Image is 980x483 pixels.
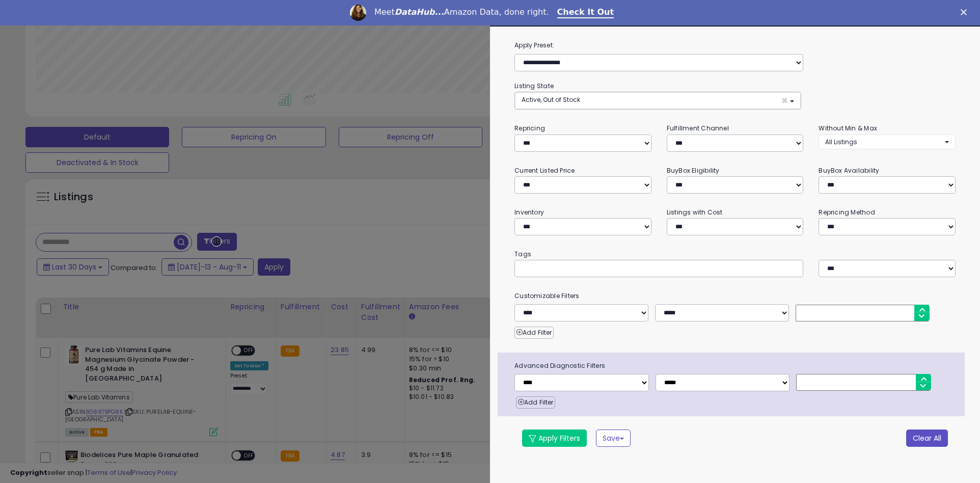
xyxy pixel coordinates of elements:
[819,166,879,175] small: BuyBox Availability
[514,208,544,217] small: Inventory
[819,124,877,132] small: Without Min & Max
[557,7,614,18] a: Check It Out
[514,82,554,90] small: Listing State
[514,166,575,175] small: Current Listed Price
[522,95,580,104] span: Active, Out of Stock
[825,138,857,146] span: All Listings
[961,9,971,15] div: Close
[667,124,729,132] small: Fulfillment Channel
[350,5,366,21] img: Profile image for Georgie
[515,92,801,109] button: Active, Out of Stock ×
[507,290,963,302] small: Customizable Filters
[781,95,788,106] span: ×
[507,360,965,371] span: Advanced Diagnostic Filters
[819,208,875,217] small: Repricing Method
[395,7,444,17] i: DataHub...
[516,396,555,409] button: Add Filter
[507,40,963,51] label: Apply Preset:
[667,166,720,175] small: BuyBox Eligibility
[514,327,554,339] button: Add Filter
[906,430,948,447] button: Clear All
[374,7,549,17] div: Meet Amazon Data, done right.
[819,135,956,149] button: All Listings
[522,430,587,447] button: Apply Filters
[596,430,631,447] button: Save
[514,124,545,132] small: Repricing
[507,249,963,260] small: Tags
[667,208,723,217] small: Listings with Cost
